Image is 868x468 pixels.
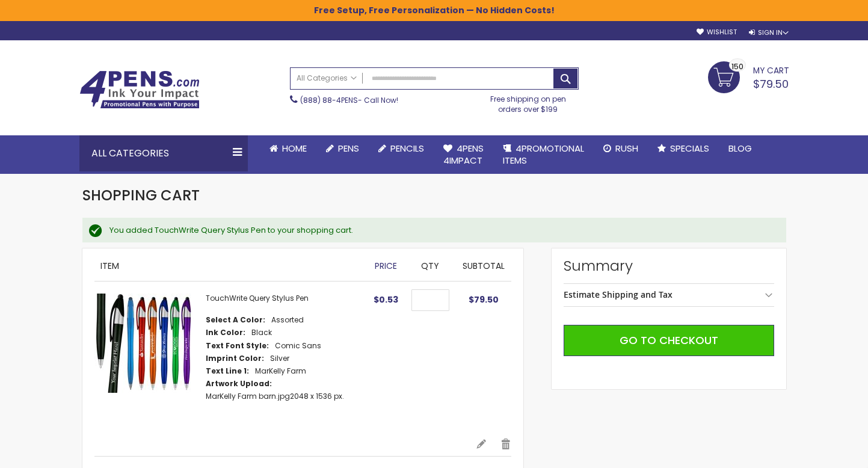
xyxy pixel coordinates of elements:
[728,142,752,155] span: Blog
[206,392,344,401] dd: 2048 x 1536 px.
[206,366,249,376] dt: Text Line 1
[670,142,709,155] span: Specials
[463,260,505,272] span: Subtotal
[291,68,363,88] a: All Categories
[478,90,579,114] div: Free shipping on pen orders over $199
[421,260,439,272] span: Qty
[260,135,316,162] a: Home
[206,293,309,303] a: TouchWrite Query Stylus Pen
[206,315,265,325] dt: Select A Color
[270,354,289,363] dd: Silver
[79,135,248,171] div: All Categories
[503,142,584,167] span: 4PROMOTIONAL ITEMS
[79,70,200,109] img: 4Pens Custom Pens and Promotional Products
[206,391,290,401] a: MarKelly Farm barn.jpg
[300,95,358,105] a: (888) 88-4PENS
[594,135,648,162] a: Rush
[697,28,737,37] a: Wishlist
[648,135,719,162] a: Specials
[434,135,493,174] a: 4Pens4impact
[564,289,673,300] strong: Estimate Shipping and Tax
[731,61,743,72] span: 150
[100,260,119,272] span: Item
[297,73,357,83] span: All Categories
[251,328,272,337] dd: Black
[564,256,774,276] strong: Summary
[564,325,774,356] button: Go to Checkout
[753,76,789,91] span: $79.50
[271,315,304,325] dd: Assorted
[338,142,359,155] span: Pens
[206,379,272,389] dt: Artwork Upload
[493,135,594,174] a: 4PROMOTIONALITEMS
[94,294,194,393] img: TouchWrite Query Stylus Pen-Assorted
[615,142,638,155] span: Rush
[375,260,397,272] span: Price
[206,341,269,351] dt: Text Font Style
[206,354,264,363] dt: Imprint Color
[620,333,718,348] span: Go to Checkout
[374,294,398,306] span: $0.53
[469,294,499,306] span: $79.50
[390,142,424,155] span: Pencils
[282,142,307,155] span: Home
[300,95,398,105] span: - Call Now!
[369,135,434,162] a: Pencils
[749,28,789,37] div: Sign In
[719,135,762,162] a: Blog
[255,366,306,376] dd: MarKelly Farm
[316,135,369,162] a: Pens
[206,328,245,337] dt: Ink Color
[94,294,206,426] a: TouchWrite Query Stylus Pen-Assorted
[443,142,484,167] span: 4Pens 4impact
[109,225,774,236] div: You added TouchWrite Query Stylus Pen to your shopping cart.
[275,341,321,351] dd: Comic Sans
[82,185,200,205] span: Shopping Cart
[708,61,789,91] a: $79.50 150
